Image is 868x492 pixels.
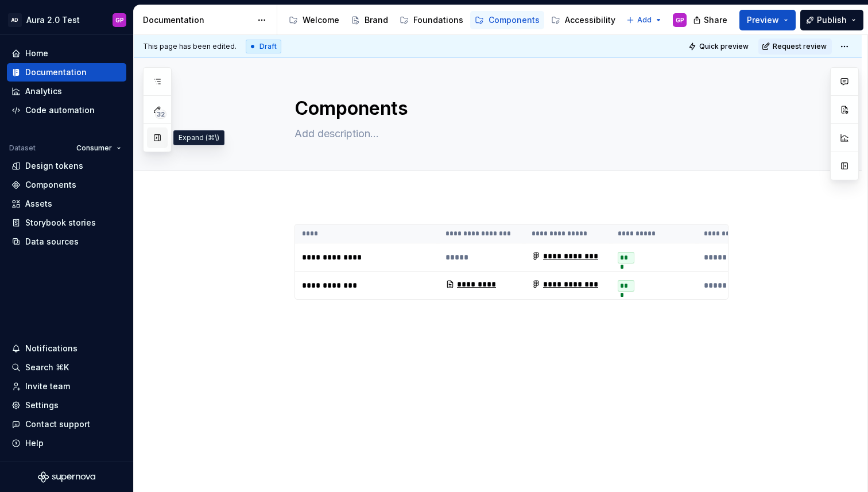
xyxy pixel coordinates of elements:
a: Code automation [7,101,126,119]
div: Design tokens [25,160,83,172]
div: Components [25,179,76,191]
button: Help [7,434,126,452]
div: Documentation [25,67,87,78]
svg: Supernova Logo [38,471,95,483]
a: Components [7,176,126,194]
div: Components [489,14,540,26]
a: Analytics [7,82,126,100]
a: Components [470,11,544,29]
div: Brand [365,14,388,26]
a: Brand [346,11,393,29]
button: Add [623,12,666,28]
button: Consumer [71,140,126,156]
div: GP [676,16,684,25]
button: Share [687,10,735,30]
button: Search ⌘K [7,358,126,377]
div: Help [25,437,44,449]
div: Invite team [25,381,70,392]
div: Analytics [25,86,62,97]
a: Accessibility [547,11,620,29]
a: Invite team [7,377,126,396]
div: Documentation [143,14,251,26]
button: ADAura 2.0 TestGP [2,7,131,32]
div: Page tree [284,9,621,32]
a: Data sources [7,233,126,251]
div: Welcome [303,14,339,26]
span: Add [637,16,652,25]
button: Preview [739,10,796,30]
span: Request review [773,42,827,51]
button: Publish [800,10,863,30]
button: Notifications [7,339,126,358]
a: Storybook stories [7,214,126,232]
div: GP [115,16,124,25]
div: Storybook stories [25,217,96,228]
a: Globalization [622,11,699,29]
a: Design tokens [7,157,126,175]
div: Code automation [25,104,95,116]
div: Assets [25,198,52,210]
div: Data sources [25,236,79,247]
div: Aura 2.0 Test [26,14,80,26]
a: Foundations [395,11,468,29]
div: Settings [25,400,59,411]
div: Contact support [25,419,90,430]
span: Preview [747,14,779,26]
span: 32 [155,110,166,119]
span: Publish [817,14,847,26]
div: Foundations [413,14,463,26]
textarea: Components [292,95,726,122]
div: Draft [246,40,281,53]
a: Assets [7,195,126,213]
div: Home [25,48,48,59]
div: Search ⌘K [25,362,69,373]
span: Share [704,14,727,26]
button: Quick preview [685,38,754,55]
button: Contact support [7,415,126,433]
div: Notifications [25,343,77,354]
span: Consumer [76,144,112,153]
span: Quick preview [699,42,749,51]
div: AD [8,13,22,27]
button: Request review [758,38,832,55]
a: Documentation [7,63,126,82]
span: This page has been edited. [143,42,237,51]
div: Dataset [9,144,36,153]
a: Settings [7,396,126,414]
a: Welcome [284,11,344,29]
div: Expand (⌘\) [173,130,224,145]
div: Accessibility [565,14,615,26]
a: Home [7,44,126,63]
